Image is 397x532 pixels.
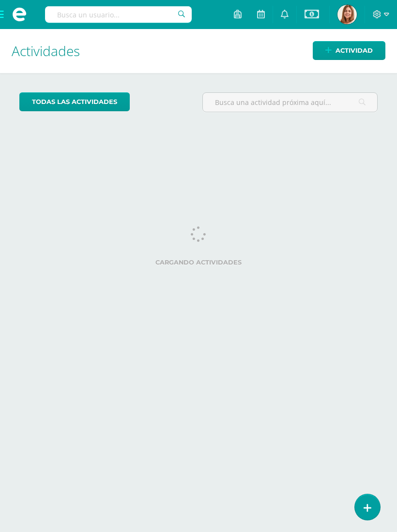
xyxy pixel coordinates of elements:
span: Actividad [336,42,373,59]
a: todas las Actividades [19,92,130,111]
input: Busca un usuario... [45,6,192,23]
h1: Actividades [12,29,385,73]
img: eb2ab618cba906d884e32e33fe174f12.png [337,5,357,24]
input: Busca una actividad próxima aquí... [203,93,377,112]
label: Cargando actividades [19,259,378,266]
a: Actividad [313,41,385,60]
